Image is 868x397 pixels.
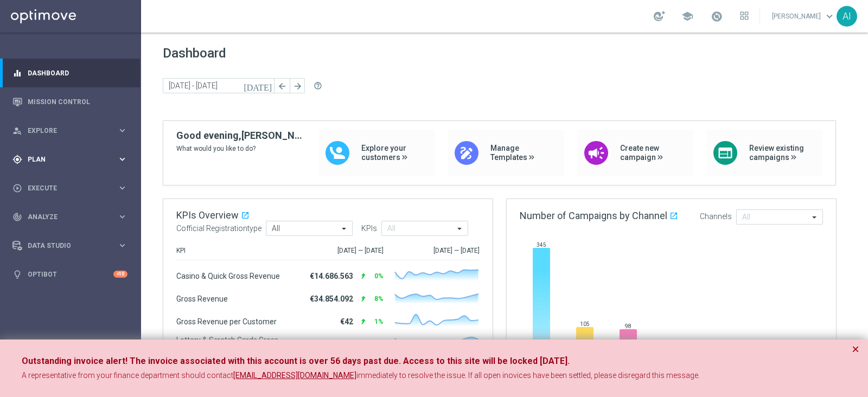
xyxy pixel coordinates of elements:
div: Data Studio [12,241,117,251]
i: gps_fixed [12,155,22,164]
span: Data Studio [28,242,117,249]
div: Dashboard [12,59,127,87]
button: gps_fixed Plan keyboard_arrow_right [12,155,128,164]
div: Mission Control [12,87,127,116]
button: track_changes Analyze keyboard_arrow_right [12,213,128,221]
span: keyboard_arrow_down [824,10,835,22]
button: play_circle_outline Execute keyboard_arrow_right [12,184,128,193]
i: play_circle_outline [12,183,22,193]
i: keyboard_arrow_right [117,183,127,193]
i: keyboard_arrow_right [117,240,127,251]
button: lightbulb Optibot +10 [12,270,128,279]
a: [EMAIL_ADDRESS][DOMAIN_NAME] [233,370,356,381]
div: +10 [113,271,127,278]
a: Mission Control [28,87,127,116]
button: Mission Control [12,98,128,106]
i: equalizer [12,68,22,78]
a: Dashboard [28,59,127,87]
i: person_search [12,126,22,136]
span: A representative from your finance department should contact [22,371,233,380]
button: Data Studio keyboard_arrow_right [12,241,128,250]
div: Optibot [12,260,127,289]
span: Explore [28,127,117,134]
button: Close [852,343,859,356]
button: person_search Explore keyboard_arrow_right [12,126,128,135]
span: Analyze [28,214,117,220]
span: Execute [28,185,117,191]
a: [PERSON_NAME]keyboard_arrow_down [771,8,837,24]
div: Execute [12,183,117,193]
i: keyboard_arrow_right [117,125,127,136]
i: track_changes [12,212,22,222]
span: immediately to resolve the issue. If all open inovices have been settled, please disregard this m... [356,371,700,380]
button: equalizer Dashboard [12,69,128,78]
span: school [681,10,693,22]
i: keyboard_arrow_right [117,212,127,222]
i: lightbulb [12,270,22,279]
div: Plan [12,155,117,164]
a: Optibot [28,260,113,289]
span: Plan [28,156,117,163]
div: Analyze [12,212,117,222]
div: AI [837,6,857,27]
div: Explore [12,126,117,136]
i: keyboard_arrow_right [117,154,127,164]
strong: Outstanding invoice alert! The invoice associated with this account is over 56 days past due. Acc... [22,356,570,366]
